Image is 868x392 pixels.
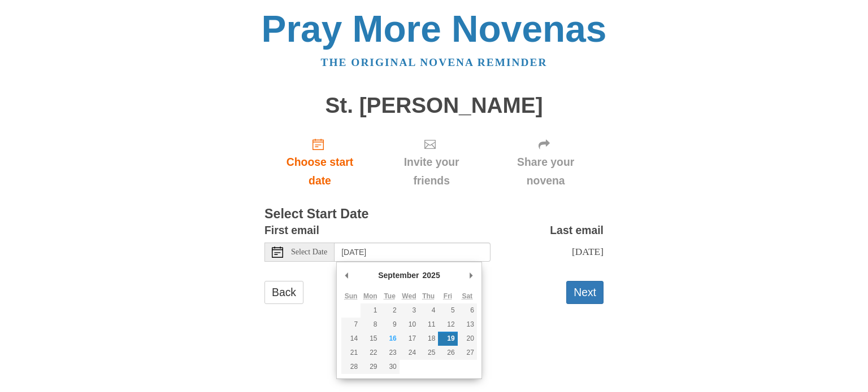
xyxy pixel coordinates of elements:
button: 27 [458,346,477,360]
button: 2 [380,303,400,318]
button: 23 [380,346,400,360]
button: 22 [361,346,380,360]
span: Select Date [291,248,327,256]
button: Previous Month [341,267,353,284]
div: Click "Next" to confirm your start date first. [375,129,488,196]
button: Next [566,281,604,304]
span: Invite your friends [387,153,476,190]
a: The original novena reminder [321,56,548,68]
abbr: Monday [363,292,377,300]
span: [DATE] [572,246,604,257]
button: 4 [419,303,438,318]
span: Share your novena [499,153,592,190]
abbr: Friday [444,292,452,300]
button: 30 [380,360,400,374]
a: Choose start date [264,129,375,196]
label: Last email [550,221,604,240]
button: 1 [361,303,380,318]
button: 15 [361,332,380,346]
button: 17 [400,332,419,346]
div: Click "Next" to confirm your start date first. [488,129,604,196]
button: 18 [419,332,438,346]
button: 5 [438,303,457,318]
abbr: Thursday [422,292,435,300]
label: First email [264,221,319,240]
button: 25 [419,346,438,360]
button: 8 [361,318,380,332]
abbr: Tuesday [384,292,395,300]
button: 24 [400,346,419,360]
button: 20 [458,332,477,346]
button: 7 [341,318,361,332]
button: 29 [361,360,380,374]
a: Back [264,281,303,304]
button: 11 [419,318,438,332]
div: September [376,267,420,284]
button: 26 [438,346,457,360]
button: 13 [458,318,477,332]
button: 19 [438,332,457,346]
span: Choose start date [276,153,364,190]
button: 12 [438,318,457,332]
input: Use the arrow keys to pick a date [335,243,491,262]
button: 3 [400,303,419,318]
button: 28 [341,360,361,374]
button: 21 [341,346,361,360]
h1: St. [PERSON_NAME] [264,94,604,118]
button: 10 [400,318,419,332]
div: 2025 [421,267,442,284]
abbr: Saturday [462,292,472,300]
button: 9 [380,318,400,332]
button: 16 [380,332,400,346]
button: 14 [341,332,361,346]
h3: Select Start Date [264,207,604,222]
abbr: Sunday [345,292,358,300]
button: Next Month [466,267,477,284]
button: 6 [458,303,477,318]
a: Pray More Novenas [262,8,607,50]
abbr: Wednesday [402,292,416,300]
